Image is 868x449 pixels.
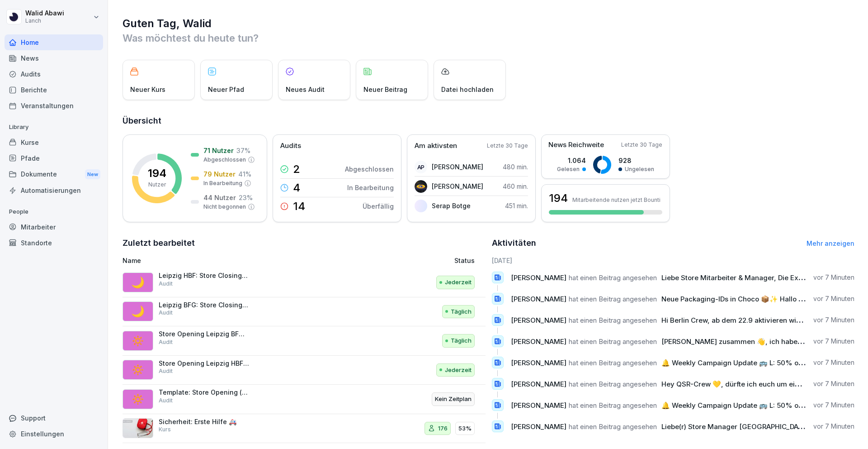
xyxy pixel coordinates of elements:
div: AP [415,161,427,173]
p: 53% [458,424,472,433]
p: Name [123,256,350,265]
a: Kurse [5,134,103,150]
a: Mehr anzeigen [807,239,854,247]
p: Letzte 30 Tage [487,142,528,150]
span: hat einen Beitrag angesehen [569,358,657,367]
a: DokumenteNew [5,166,103,183]
p: vor 7 Minuten [813,294,854,303]
span: hat einen Beitrag angesehen [569,337,657,346]
p: 460 min. [503,182,528,191]
span: [PERSON_NAME] [511,273,566,282]
h2: Übersicht [123,115,854,127]
p: Jederzeit [445,366,472,375]
img: ovcsqbf2ewum2utvc3o527vw.png [123,418,153,438]
p: 176 [438,424,448,433]
p: Überfällig [363,201,394,211]
a: Home [5,34,103,50]
p: Nutzer [148,181,166,189]
p: In Bearbeitung [347,183,394,192]
p: People [5,205,103,219]
p: Kein Zeitplan [435,395,472,404]
h2: Aktivitäten [492,237,536,249]
img: fgodp68hp0emq4hpgfcp6x9z.png [415,200,427,212]
h2: Zuletzt bearbeitet [123,237,486,249]
p: Audit [159,396,173,405]
p: 1.064 [557,156,586,165]
p: Audit [159,367,173,375]
p: Store Opening Leipzig HBF (morning cleaning) [159,359,249,368]
span: hat einen Beitrag angesehen [569,422,657,431]
p: Audit [159,280,173,288]
span: [PERSON_NAME] [511,337,566,346]
a: 🔅Store Opening Leipzig BFG (morning cleaning)AuditTäglich [123,326,486,356]
p: Abgeschlossen [345,164,394,174]
img: g4w5x5mlkjus3ukx1xap2hc0.png [415,180,427,193]
p: 🔅 [131,391,145,407]
p: Audits [280,141,301,151]
p: Ungelesen [625,165,654,173]
a: News [5,50,103,66]
div: Dokumente [5,166,103,183]
p: 37 % [236,146,250,155]
a: 🌙Leipzig HBF: Store Closing (morning cleaning)AuditJederzeit [123,268,486,297]
p: 14 [293,201,305,212]
p: 480 min. [503,162,528,172]
p: Kurs [159,425,171,434]
a: Audits [5,66,103,82]
p: Library [5,120,103,134]
p: vor 7 Minuten [813,422,854,431]
span: [PERSON_NAME] [511,316,566,325]
span: hat einen Beitrag angesehen [569,273,657,282]
p: Leipzig BFG: Store Closing (morning cleaning) [159,301,249,309]
p: vor 7 Minuten [813,401,854,410]
p: Leipzig HBF: Store Closing (morning cleaning) [159,272,249,280]
a: Einstellungen [5,426,103,442]
p: Sicherheit: Erste Hilfe 🚑 [159,418,249,426]
p: Jederzeit [445,278,472,287]
h6: [DATE] [492,256,855,265]
a: Berichte [5,82,103,98]
p: 44 Nutzer [203,193,236,202]
div: New [85,169,100,180]
p: 🌙 [131,274,145,291]
p: Mitarbeitende nutzen jetzt Bounti [572,196,660,203]
p: 4 [293,182,300,193]
p: Neuer Kurs [130,85,165,94]
p: Neuer Pfad [208,85,244,94]
p: vor 7 Minuten [813,273,854,282]
p: 79 Nutzer [203,169,236,179]
a: Mitarbeiter [5,219,103,235]
h3: 194 [549,191,568,206]
a: 🌙Leipzig BFG: Store Closing (morning cleaning)AuditTäglich [123,297,486,327]
p: Täglich [451,336,472,345]
span: hat einen Beitrag angesehen [569,295,657,303]
p: 🔅 [131,333,145,349]
a: Pfade [5,150,103,166]
p: 🔅 [131,362,145,378]
span: hat einen Beitrag angesehen [569,316,657,325]
a: 🔅Template: Store Opening (morning cleaning)AuditKein Zeitplan [123,385,486,414]
p: vor 7 Minuten [813,337,854,346]
p: News Reichweite [548,140,604,150]
span: [PERSON_NAME] [511,401,566,410]
p: Täglich [451,307,472,316]
p: 41 % [238,169,251,179]
p: Audit [159,309,173,317]
p: Gelesen [557,165,580,173]
a: Automatisierungen [5,182,103,198]
p: vor 7 Minuten [813,315,854,325]
p: Am aktivsten [415,141,457,151]
a: Standorte [5,235,103,251]
p: Was möchtest du heute tun? [123,31,854,45]
p: 23 % [239,193,253,202]
span: [PERSON_NAME] [511,358,566,367]
h1: Guten Tag, Walid [123,16,854,31]
p: vor 7 Minuten [813,358,854,367]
